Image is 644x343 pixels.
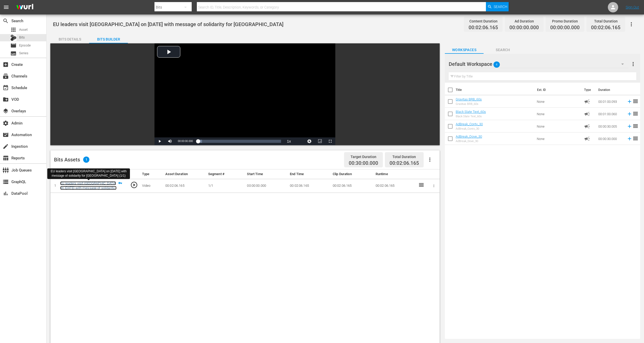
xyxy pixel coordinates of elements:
div: Black Slate Text_60s [456,115,486,118]
span: Workspaces [445,47,484,53]
td: 1 [50,179,58,193]
div: Content Duration [469,18,498,25]
button: Picture-in-Picture [315,137,325,145]
span: more_vert [630,61,636,67]
a: AdBreak_Contv_30 [456,122,483,126]
td: Video [140,179,163,193]
div: Progress Bar [198,140,281,143]
span: VOD [3,96,9,103]
span: Schedule [3,85,9,91]
th: Clip Duration [331,169,374,179]
button: Play [154,137,165,145]
div: Target Duration [349,153,378,160]
img: ans4CAIJ8jUAAAAAAAAAAAAAAAAAAAAAAAAgQb4GAAAAAAAAAAAAAAAAAAAAAAAAJMjXAAAAAAAAAAAAAAAAAAAAAAAAgAT5G... [12,1,37,13]
span: reorder [632,123,639,129]
span: Admin [3,120,9,126]
td: 00:02:06.165 [374,179,416,193]
th: Segment # [206,169,245,179]
svg: Add to Episode [627,123,632,129]
td: None [535,120,582,132]
span: EU leaders visit [GEOGRAPHIC_DATA] on [DATE] with message of solidarity for [GEOGRAPHIC_DATA] [53,21,283,27]
div: Bits [10,35,17,41]
th: Type [581,83,595,97]
th: Start Time [245,169,288,179]
span: Overlays [3,108,9,114]
svg: Add to Episode [627,136,632,142]
td: 00:02:06.165 [288,179,331,193]
div: Promo Duration [550,18,580,25]
span: menu [3,4,9,10]
button: Jump To Time [304,137,315,145]
span: Automation [3,132,9,138]
td: None [535,108,582,120]
span: reorder [632,98,639,104]
span: reorder [632,135,639,142]
td: 00:02:06.165 [163,179,206,193]
th: Runtime [374,169,416,179]
span: 00:00:00.000 [509,25,539,31]
button: Bits Builder [89,33,128,43]
span: Ad [584,123,590,129]
span: play_circle_outline [130,181,138,189]
th: Duration [595,83,626,97]
span: Ad [584,136,590,142]
div: Bits Details [50,33,89,45]
th: Asset Duration [163,169,206,179]
div: AdBreak_Dove_30 [456,139,482,143]
th: End Time [288,169,331,179]
td: None [535,95,582,108]
span: Reports [3,155,9,161]
th: Title [456,83,534,97]
td: 1/1 [206,179,245,193]
button: Playback Rate [284,137,294,145]
span: 1 [83,157,89,163]
span: Search [484,47,522,53]
span: Ingestion [3,143,9,150]
div: Bits Assets [54,157,89,163]
span: Search [3,18,9,24]
span: 00:30:00.000 [349,160,378,166]
td: 00:02:06.165 [331,179,374,193]
span: Asset [10,27,17,33]
span: Series [10,50,17,57]
a: Black Slate Text_60s [456,110,486,114]
div: Video Player [154,43,335,145]
div: Total Duration [390,153,419,160]
span: Bits [19,35,25,40]
div: Ad Duration [509,18,539,25]
svg: Add to Episode [627,99,632,104]
span: 4 [493,59,500,70]
span: Ad [584,111,590,117]
button: Bits Details [50,33,89,43]
span: GraphQL [3,179,9,185]
div: AdBreak_Contv_30 [456,127,483,130]
span: 00:00:00.000 [550,25,580,31]
div: EU leaders visit [GEOGRAPHIC_DATA] on [DATE] with message of solidarity for [GEOGRAPHIC_DATA] (1/1) [49,169,128,178]
th: Type [140,169,163,179]
span: 00:02:06.165 [591,25,620,31]
td: None [535,132,582,145]
a: EU leaders visit [GEOGRAPHIC_DATA] on [DATE] with message of solidarity for [GEOGRAPHIC_DATA] (1/1) [60,181,117,195]
td: 00:00:30.005 [596,120,625,132]
td: 00:01:00.060 [596,108,625,120]
span: 00:02:06.165 [390,160,419,166]
span: Create [3,61,9,68]
span: Asset [19,27,28,32]
div: Bits Builder [89,33,128,45]
button: Fullscreen [325,137,335,145]
svg: Add to Episode [627,111,632,117]
a: AdBreak_Dove_30 [456,135,482,138]
button: Mute [165,137,175,145]
td: 00:00:30.000 [596,132,625,145]
span: Ad [584,98,590,105]
span: Episode [10,42,17,49]
div: Total Duration [591,18,620,25]
td: 00:01:00.093 [596,95,625,108]
span: Episode [19,43,31,48]
span: reorder [632,111,639,117]
span: Series [19,51,28,56]
a: Gravitas BRB_60s [456,97,482,101]
span: Job Queues [3,167,9,173]
span: DataPool [3,190,9,197]
td: 00:00:00.000 [245,179,288,193]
